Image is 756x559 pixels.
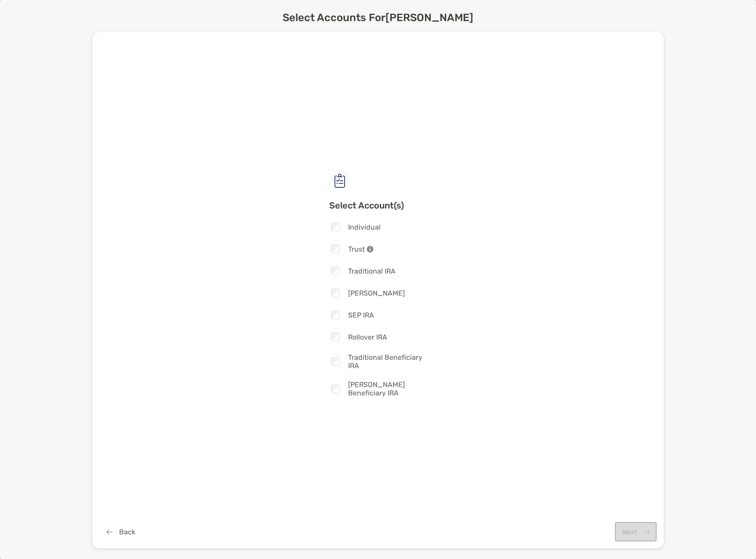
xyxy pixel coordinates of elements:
h2: Select Accounts For [PERSON_NAME] [283,11,473,24]
span: Trust [348,245,374,253]
img: info-icon [367,245,374,252]
span: Rollover IRA [348,333,387,341]
span: Individual [348,223,381,231]
span: Traditional Beneficiary IRA [348,353,427,370]
span: [PERSON_NAME] [348,289,405,297]
button: Back [99,522,142,541]
img: check list [329,170,350,191]
span: SEP IRA [348,311,374,319]
h3: Select Account(s) [329,200,427,211]
span: [PERSON_NAME] Beneficiary IRA [348,380,427,397]
span: Traditional IRA [348,267,396,275]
